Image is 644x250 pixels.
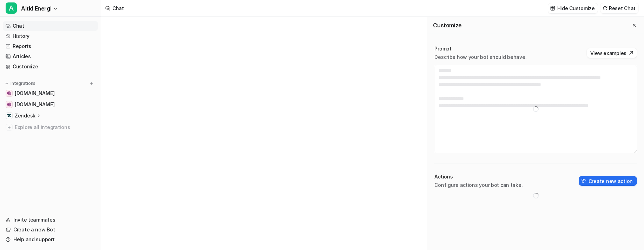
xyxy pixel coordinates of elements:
[15,122,95,133] span: Explore all integrations
[3,41,98,51] a: Reports
[89,81,94,86] img: menu_add.svg
[7,102,11,107] img: altidenergi.dk
[433,22,461,29] h2: Customize
[3,225,98,235] a: Create a new Bot
[7,114,11,118] img: Zendesk
[434,45,526,52] p: Prompt
[434,182,523,189] p: Configure actions your bot can take.
[7,91,11,95] img: greenpowerdenmark.dk
[3,235,98,244] a: Help and support
[3,52,98,61] a: Articles
[550,6,555,11] img: customize
[600,3,638,13] button: Reset Chat
[21,4,51,13] span: Altid Energi
[3,62,98,72] a: Customize
[3,215,98,225] a: Invite teammates
[557,5,595,12] p: Hide Customize
[587,48,637,58] button: View examples
[3,100,98,109] a: altidenergi.dk[DOMAIN_NAME]
[630,21,638,29] button: Close flyout
[3,80,38,87] button: Integrations
[434,54,526,61] p: Describe how your bot should behave.
[11,81,35,86] p: Integrations
[3,88,98,98] a: greenpowerdenmark.dk[DOMAIN_NAME]
[3,122,98,132] a: Explore all integrations
[434,173,523,180] p: Actions
[15,101,54,108] span: [DOMAIN_NAME]
[15,90,54,97] span: [DOMAIN_NAME]
[6,124,13,131] img: explore all integrations
[112,5,124,12] div: Chat
[3,31,98,41] a: History
[581,178,586,183] img: create-action-icon.svg
[15,112,35,119] p: Zendesk
[548,3,598,13] button: Hide Customize
[603,6,607,11] img: reset
[579,176,637,186] button: Create new action
[4,81,9,86] img: expand menu
[6,2,17,14] span: A
[3,21,98,31] a: Chat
